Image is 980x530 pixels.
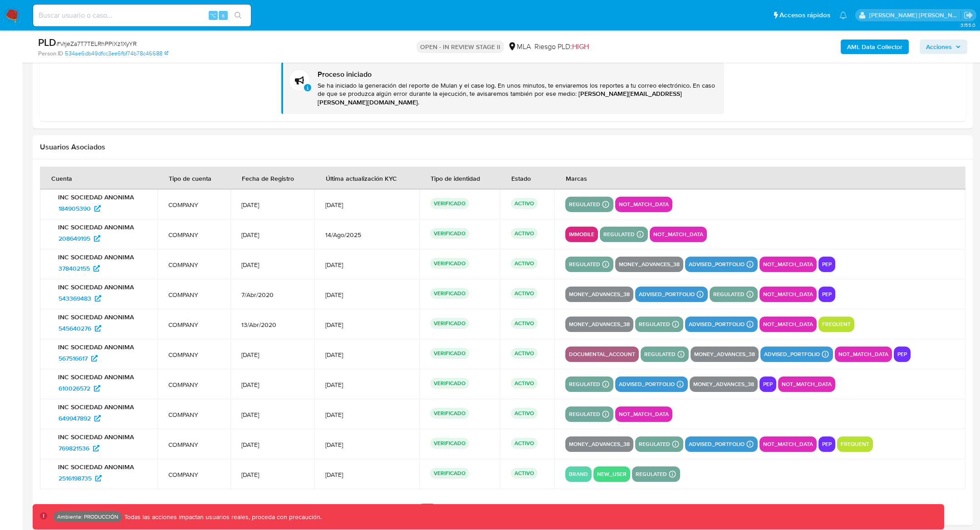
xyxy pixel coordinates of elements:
b: AML Data Collector [847,40,902,54]
button: search-icon [229,9,247,22]
a: 534ae6db49dfcc3ee6fbf74b78c46688 [65,50,168,58]
span: Acciones [926,40,952,54]
button: AML Data Collector [841,40,909,54]
a: Notificaciones [839,11,847,19]
span: 3.155.0 [960,21,975,29]
p: Todas las acciones impactan usuarios reales, proceda con precaución. [122,513,322,521]
b: Person ID [38,50,63,58]
p: Ambiente: PRODUCCIÓN [57,515,118,519]
p: stella.andriano@mercadolibre.com [869,11,961,20]
p: OPEN - IN REVIEW STAGE II [416,40,504,53]
span: ⌥ [210,11,216,20]
input: Buscar usuario o caso... [33,10,251,21]
button: Acciones [920,40,967,54]
h2: Usuarios Asociados [40,143,965,152]
b: PLD [38,35,56,50]
span: Accesos rápidos [779,10,830,20]
span: Riesgo PLD: [534,42,589,52]
span: # VrjeZa7T7TELRhPPiXz1XyYR [56,39,137,48]
span: HIGH [572,41,589,52]
div: MLA [508,42,531,52]
span: s [222,11,225,20]
a: Salir [964,10,973,20]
